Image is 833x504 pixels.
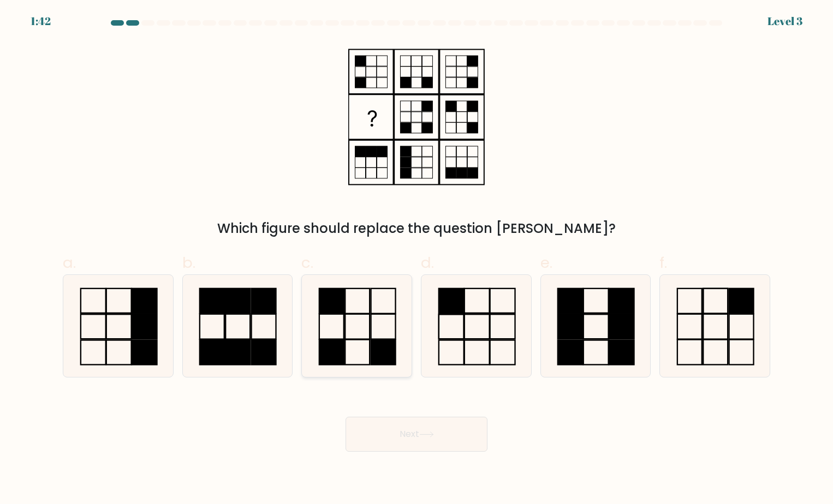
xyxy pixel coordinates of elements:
button: Next [346,417,487,452]
span: b. [182,252,195,273]
span: e. [540,252,552,273]
div: Level 3 [767,13,802,29]
span: f. [659,252,667,273]
div: Which figure should replace the question [PERSON_NAME]? [69,219,764,238]
span: d. [421,252,434,273]
div: 1:42 [31,13,51,29]
span: c. [301,252,313,273]
span: a. [63,252,76,273]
